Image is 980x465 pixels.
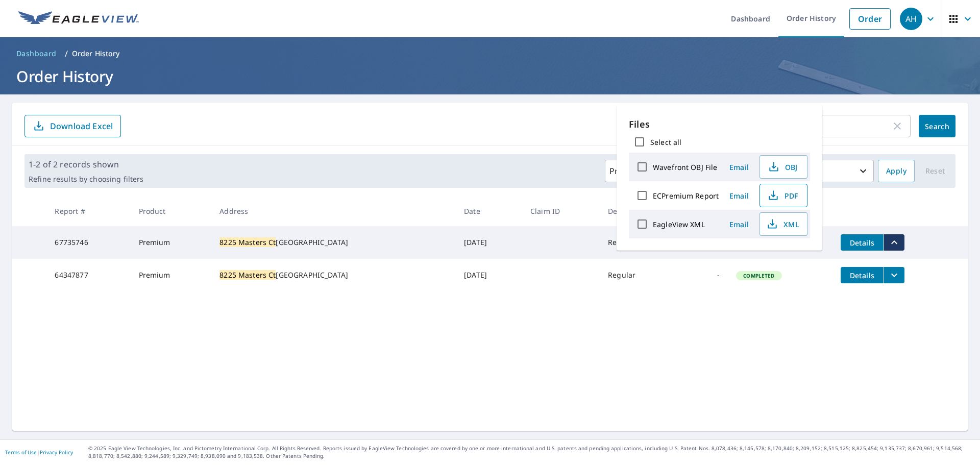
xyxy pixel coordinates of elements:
[65,47,68,60] li: /
[88,445,975,460] p: © 2025 Eagle View Technologies, Inc. and Pictometry International Corp. All Rights Reserved. Repo...
[219,270,448,280] div: [GEOGRAPHIC_DATA]
[919,115,955,137] button: Search
[723,159,755,175] button: Email
[849,8,891,30] a: Order
[900,8,922,30] div: AH
[884,267,904,283] button: filesDropdownBtn-64347877
[131,259,212,291] td: Premium
[886,165,906,178] span: Apply
[456,226,522,259] td: [DATE]
[29,175,143,184] p: Refine results by choosing filters
[18,11,139,27] img: EV Logo
[759,212,807,236] button: XML
[12,45,968,62] nav: breadcrumb
[723,188,755,204] button: Email
[456,196,522,226] th: Date
[456,259,522,291] td: [DATE]
[219,237,448,248] div: [GEOGRAPHIC_DATA]
[766,161,799,173] span: OBJ
[727,162,751,172] span: Email
[12,66,968,87] h1: Order History
[46,196,130,226] th: Report #
[29,158,143,170] p: 1-2 of 2 records shown
[600,226,675,259] td: Regular
[878,160,915,182] button: Apply
[600,196,675,226] th: Delivery
[847,238,877,248] span: Details
[737,272,780,279] span: Completed
[653,162,717,172] label: Wavefront OBJ File
[841,234,884,251] button: detailsBtn-67735746
[675,259,728,291] td: -
[653,219,705,229] label: EagleView XML
[72,48,120,59] p: Order History
[211,196,456,226] th: Address
[219,270,276,280] mark: 8225 Masters Ct
[50,120,113,132] p: Download Excel
[759,184,807,207] button: PDF
[727,219,751,229] span: Email
[46,259,130,291] td: 64347877
[131,196,212,226] th: Product
[759,155,807,179] button: OBJ
[884,234,904,251] button: filesDropdownBtn-67735746
[766,189,799,202] span: PDF
[24,115,121,137] button: Download Excel
[40,449,73,456] a: Privacy Policy
[219,237,276,247] mark: 8225 Masters Ct
[46,226,130,259] td: 67735746
[650,137,681,147] label: Select all
[653,191,719,201] label: ECPremium Report
[600,259,675,291] td: Regular
[629,117,810,131] p: Files
[766,218,799,230] span: XML
[605,160,664,182] button: Products
[723,216,755,232] button: Email
[841,267,884,283] button: detailsBtn-64347877
[609,165,645,177] p: Products
[16,48,57,59] span: Dashboard
[727,191,751,201] span: Email
[847,271,877,280] span: Details
[5,449,37,456] a: Terms of Use
[131,226,212,259] td: Premium
[927,121,947,131] span: Search
[5,449,73,455] p: |
[12,45,61,62] a: Dashboard
[522,196,600,226] th: Claim ID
